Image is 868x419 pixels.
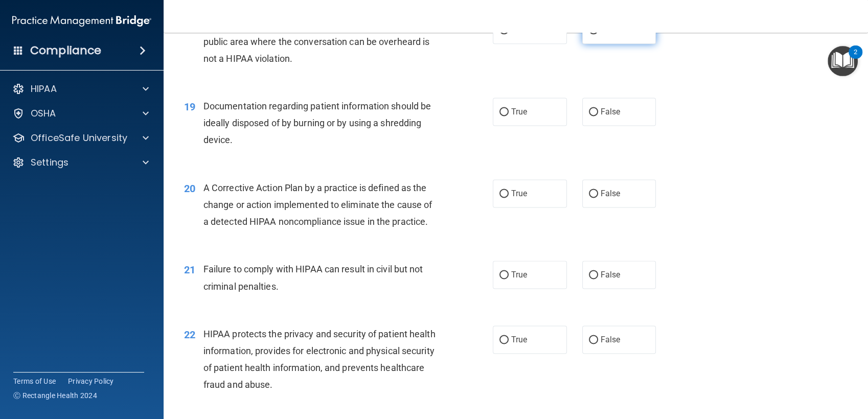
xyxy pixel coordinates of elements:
span: Employees having a conversation about a patient in a public area where the conversation can be ov... [203,19,429,63]
span: True [511,335,527,344]
button: Open Resource Center, 2 new notifications [828,46,858,76]
input: True [499,108,509,116]
span: 19 [184,101,195,113]
input: False [589,336,598,344]
a: Terms of Use [13,376,56,386]
p: HIPAA [31,83,57,95]
h4: Compliance [30,43,101,58]
span: True [511,189,527,198]
span: False [601,335,621,344]
a: OSHA [12,107,149,120]
span: True [511,270,527,280]
div: 2 [854,52,857,65]
img: PMB logo [12,11,151,31]
a: OfficeSafe University [12,132,149,144]
span: 22 [184,329,195,341]
p: OSHA [31,107,56,120]
span: Ⓒ Rectangle Health 2024 [13,390,97,401]
input: False [589,271,598,279]
span: 20 [184,182,195,195]
a: Settings [12,156,149,169]
span: False [601,270,621,280]
span: HIPAA protects the privacy and security of patient health information, provides for electronic an... [203,329,436,390]
span: A Corrective Action Plan by a practice is defined as the change or action implemented to eliminat... [203,182,432,227]
span: Documentation regarding patient information should be ideally disposed of by burning or by using ... [203,101,431,145]
p: OfficeSafe University [31,132,127,144]
a: HIPAA [12,83,149,95]
span: True [511,107,527,117]
input: True [499,271,509,279]
a: Privacy Policy [68,376,114,386]
input: True [499,336,509,344]
p: Settings [31,156,68,169]
input: False [589,108,598,116]
input: False [589,190,598,198]
span: False [601,189,621,198]
input: True [499,190,509,198]
span: 21 [184,264,195,276]
iframe: Drift Widget Chat Controller [691,346,856,387]
span: Failure to comply with HIPAA can result in civil but not criminal penalties. [203,264,423,291]
span: False [601,107,621,117]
